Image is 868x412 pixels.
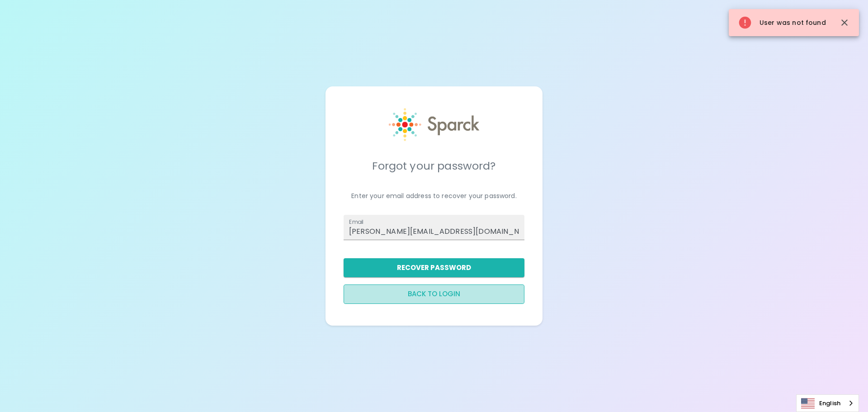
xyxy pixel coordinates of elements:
[344,258,524,277] button: Recover Password
[344,159,524,173] h5: Forgot your password?
[796,394,859,412] aside: Language selected: English
[349,218,363,226] label: Email
[797,395,859,412] a: English
[344,284,524,303] button: Back to login
[344,191,524,200] p: Enter your email address to recover your password.
[738,12,826,33] div: User was not found
[796,394,859,412] div: Language
[389,108,479,141] img: Sparck logo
